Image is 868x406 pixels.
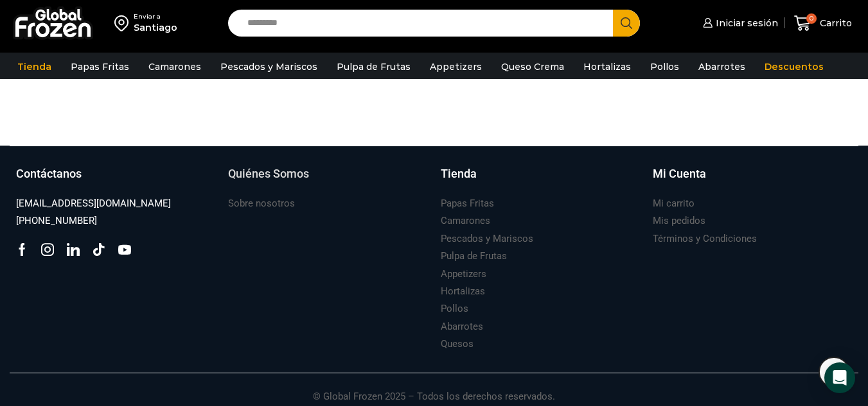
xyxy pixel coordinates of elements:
[441,232,533,246] h3: Pescados y Mariscos
[653,165,852,195] a: Mi Cuenta
[644,55,686,79] a: Pollos
[441,283,485,300] a: Hortalizas
[653,165,706,182] h3: Mi Cuenta
[441,266,486,283] a: Appetizers
[10,373,858,404] p: © Global Frozen 2025 – Todos los derechos reservados.
[214,55,324,79] a: Pescados y Mariscos
[577,55,637,79] a: Hortalizas
[692,55,752,79] a: Abarrotes
[441,320,483,334] h3: Abarrotes
[441,335,474,353] a: Quesos
[441,250,507,263] h3: Pulpa de Frutas
[653,212,705,230] a: Mis pedidos
[791,8,855,38] a: 0 Carrito
[330,55,417,79] a: Pulpa de Frutas
[441,165,640,195] a: Tienda
[16,214,97,228] h3: [PHONE_NUMBER]
[806,13,817,24] span: 0
[441,212,490,230] a: Camarones
[653,232,757,246] h3: Términos y Condiciones
[653,195,695,212] a: Mi carrito
[653,214,705,228] h3: Mis pedidos
[441,318,483,335] a: Abarrotes
[653,230,757,248] a: Términos y Condiciones
[441,230,533,248] a: Pescados y Mariscos
[441,248,507,265] a: Pulpa de Frutas
[16,212,97,230] a: [PHONE_NUMBER]
[16,165,82,182] h3: Contáctanos
[713,17,778,30] span: Iniciar sesión
[441,300,468,317] a: Pollos
[134,12,177,21] div: Enviar a
[134,21,177,34] div: Santiago
[16,195,171,212] a: [EMAIL_ADDRESS][DOMAIN_NAME]
[423,55,488,79] a: Appetizers
[114,12,134,34] img: address-field-icon.svg
[653,197,695,210] h3: Mi carrito
[441,337,474,351] h3: Quesos
[495,55,571,79] a: Queso Crema
[16,197,171,210] h3: [EMAIL_ADDRESS][DOMAIN_NAME]
[64,55,136,79] a: Papas Fritas
[817,17,852,30] span: Carrito
[441,197,494,210] h3: Papas Fritas
[228,165,427,195] a: Quiénes Somos
[700,10,778,36] a: Iniciar sesión
[16,165,215,195] a: Contáctanos
[441,195,494,212] a: Papas Fritas
[142,55,208,79] a: Camarones
[824,362,855,393] div: Open Intercom Messenger
[228,195,295,212] a: Sobre nosotros
[441,267,486,281] h3: Appetizers
[441,214,490,228] h3: Camarones
[11,55,58,79] a: Tienda
[228,165,309,182] h3: Quiénes Somos
[441,165,477,182] h3: Tienda
[228,197,295,210] h3: Sobre nosotros
[758,55,830,79] a: Descuentos
[441,285,485,298] h3: Hortalizas
[441,302,468,316] h3: Pollos
[613,10,640,37] button: Search button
